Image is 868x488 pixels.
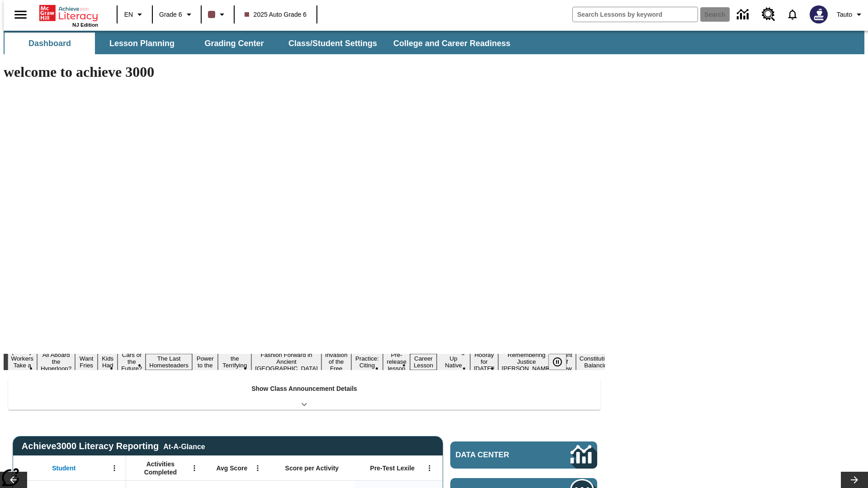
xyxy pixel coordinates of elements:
a: Notifications [781,3,804,26]
button: Slide 8 Attack of the Terrifying Tomatoes [218,347,251,377]
span: Avg Score [216,464,247,472]
button: Slide 12 Pre-release lesson [383,350,410,373]
button: Slide 3 Do You Want Fries With That? [75,340,98,384]
span: Achieve3000 Literacy Reporting [22,441,205,451]
button: Class/Student Settings [281,33,384,54]
p: Show Class Announcement Details [251,384,357,394]
div: Home [39,3,98,28]
button: Slide 16 Remembering Justice O'Connor [498,350,555,373]
button: Pause [548,354,566,370]
div: Show Class Announcement Details [8,379,600,410]
span: Data Center [456,450,540,460]
button: Open Menu [423,461,436,475]
button: Lesson carousel, Next [841,472,868,488]
button: Slide 13 Career Lesson [410,354,437,370]
button: Open side menu [7,1,34,28]
button: Grading Center [189,33,279,54]
button: Slide 1 Labor Day: Workers Take a Stand [8,347,37,377]
span: Student [52,464,75,472]
button: Slide 7 Solar Power to the People [192,347,218,377]
span: 2025 Auto Grade 6 [245,10,307,19]
button: Dashboard [5,33,95,54]
button: Open Menu [188,461,201,475]
img: Avatar [810,5,828,23]
a: Data Center [450,441,597,469]
button: Select a new avatar [804,3,833,26]
button: Language: EN, Select a language [120,6,149,23]
div: At-A-Glance [163,441,205,451]
button: Open Menu [108,461,121,475]
h1: welcome to achieve 3000 [4,64,605,80]
span: EN [124,10,133,19]
button: Slide 6 The Last Homesteaders [146,354,192,370]
button: Slide 5 Cars of the Future? [118,350,146,373]
span: Score per Activity [285,464,339,472]
button: Profile/Settings [833,6,868,23]
div: SubNavbar [4,33,519,54]
span: Activities Completed [131,460,190,476]
a: Home [39,4,98,22]
button: Open Menu [251,461,264,475]
button: Slide 18 The Constitution's Balancing Act [576,347,619,377]
button: Slide 10 The Invasion of the Free CD [321,343,351,380]
button: Lesson Planning [97,33,187,54]
button: College and Career Readiness [386,33,518,54]
input: search field [573,7,698,22]
button: Slide 4 Dirty Jobs Kids Had To Do [98,340,118,384]
span: Grade 6 [159,10,182,19]
a: Data Center [731,2,756,27]
button: Slide 14 Cooking Up Native Traditions [437,347,470,377]
button: Slide 11 Mixed Practice: Citing Evidence [351,347,383,377]
button: Class color is dark brown. Change class color [204,6,231,23]
div: SubNavbar [4,31,864,54]
span: NJ Edition [72,22,98,28]
button: Slide 9 Fashion Forward in Ancient Rome [251,350,321,373]
span: Pre-Test Lexile [370,464,415,472]
button: Slide 15 Hooray for Constitution Day! [470,350,498,373]
div: Pause [548,354,576,370]
button: Slide 2 All Aboard the Hyperloop? [37,350,75,373]
span: Tauto [837,10,852,19]
button: Grade: Grade 6, Select a grade [156,6,198,23]
a: Resource Center, Will open in new tab [756,2,781,27]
